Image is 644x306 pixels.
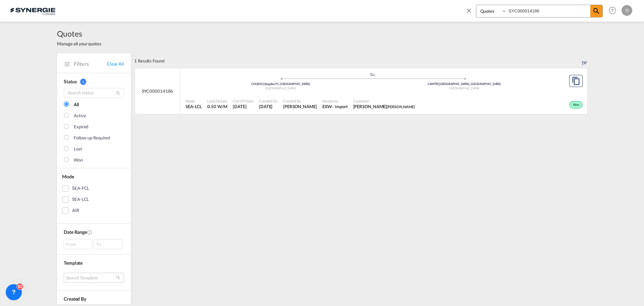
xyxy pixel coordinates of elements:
[607,5,618,16] span: Help
[259,98,278,103] span: Created On
[266,86,296,90] span: [GEOGRAPHIC_DATA]
[62,174,74,179] span: Mode
[572,77,580,85] md-icon: assets/icons/custom/copyQuote.svg
[573,103,581,107] span: Won
[387,104,415,109] span: [PERSON_NAME]
[72,196,89,203] div: SEA-LCL
[283,103,317,110] span: Adriana Groposila
[94,239,122,249] div: To
[207,104,227,109] span: 0.50 W/M
[590,5,602,17] span: icon-magnify
[135,69,587,114] div: SYC000014186 assets/icons/custom/ship-fill.svgassets/icons/custom/roll-o-plane.svgOriginQingdao P...
[74,157,83,164] div: Won
[87,230,92,235] md-icon: Created On
[428,82,501,86] span: CAMTR [GEOGRAPHIC_DATA], [GEOGRAPHIC_DATA]
[64,229,87,235] span: Date Range
[74,124,88,130] div: Expired
[332,103,347,110] div: - import
[233,98,254,103] span: Cut Off Date
[134,53,164,68] div: 1 Results Found
[107,61,124,67] a: Clear All
[185,98,202,103] span: Mode
[62,207,126,214] md-checkbox: AIR
[622,5,632,16] div: O
[57,28,101,39] span: Quotes
[449,86,479,90] span: [GEOGRAPHIC_DATA]
[283,98,317,103] span: Created By
[74,135,110,141] div: Follow-up Required
[57,41,101,47] span: Manage all your quotes
[259,103,278,110] span: 19 Aug 2025
[74,101,79,108] div: All
[465,5,476,21] span: icon-close
[72,207,79,214] div: AIR
[569,75,583,87] button: Copy Quote
[322,103,332,110] div: EXW
[64,78,124,85] div: Status 1
[438,82,439,86] span: |
[64,239,124,249] span: From To
[322,98,348,103] span: Incoterms
[353,103,415,110] span: Louis-Michel Guay Hooke
[74,146,82,152] div: Lost
[507,5,590,17] input: Enter Quotation Number
[353,98,415,103] span: Customer
[64,239,92,249] div: From
[62,185,126,192] md-checkbox: SEA-FCL
[72,185,89,192] div: SEA-FCL
[369,73,377,76] md-icon: assets/icons/custom/ship-fill.svg
[582,53,587,68] div: Sort by: Created On
[322,103,348,110] div: EXW import
[80,79,86,85] span: 1
[74,113,86,119] div: Active
[64,79,76,84] span: Status
[116,91,121,96] md-icon: icon-magnify
[233,103,254,110] span: 19 Aug 2025
[569,101,583,108] div: Won
[64,260,83,266] span: Template
[185,103,202,110] span: SEA-LCL
[10,3,55,18] img: 1f56c880d42311ef80fc7dca854c8e59.png
[74,60,107,68] span: Filters
[607,5,622,17] div: Help
[207,98,227,103] span: Load Details
[64,296,86,302] span: Created By
[142,88,173,94] span: SYC000014186
[263,82,264,86] span: |
[465,7,473,14] md-icon: icon-close
[62,196,126,203] md-checkbox: SEA-LCL
[251,82,310,86] span: CNQDG Qingdao Pt, [GEOGRAPHIC_DATA]
[64,88,124,98] input: Search status
[592,7,600,15] md-icon: icon-magnify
